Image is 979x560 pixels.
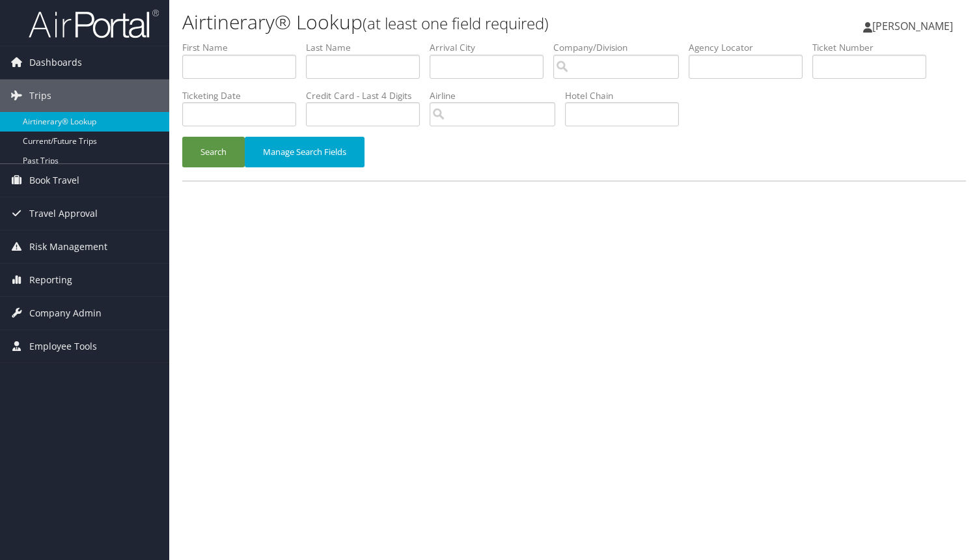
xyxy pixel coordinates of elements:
a: [PERSON_NAME] [863,7,966,46]
h1: Airtinerary® Lookup [182,8,705,36]
span: Book Travel [29,164,79,197]
span: Risk Management [29,231,107,263]
span: Trips [29,79,51,112]
label: Agency Locator [689,41,812,54]
label: Arrival City [430,41,553,54]
span: [PERSON_NAME] [872,19,953,33]
label: Hotel Chain [565,89,689,102]
small: (at least one field required) [363,12,549,34]
label: Ticket Number [812,41,936,54]
span: Employee Tools [29,330,97,363]
span: Company Admin [29,297,102,329]
label: Company/Division [553,41,689,54]
span: Dashboards [29,46,82,79]
button: Search [182,137,245,167]
label: Airline [430,89,565,102]
label: Ticketing Date [182,89,306,102]
img: airportal-logo.png [29,8,159,39]
label: Credit Card - Last 4 Digits [306,89,430,102]
span: Reporting [29,264,72,296]
label: Last Name [306,41,430,54]
label: First Name [182,41,306,54]
button: Manage Search Fields [245,137,365,167]
span: Travel Approval [29,197,98,230]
